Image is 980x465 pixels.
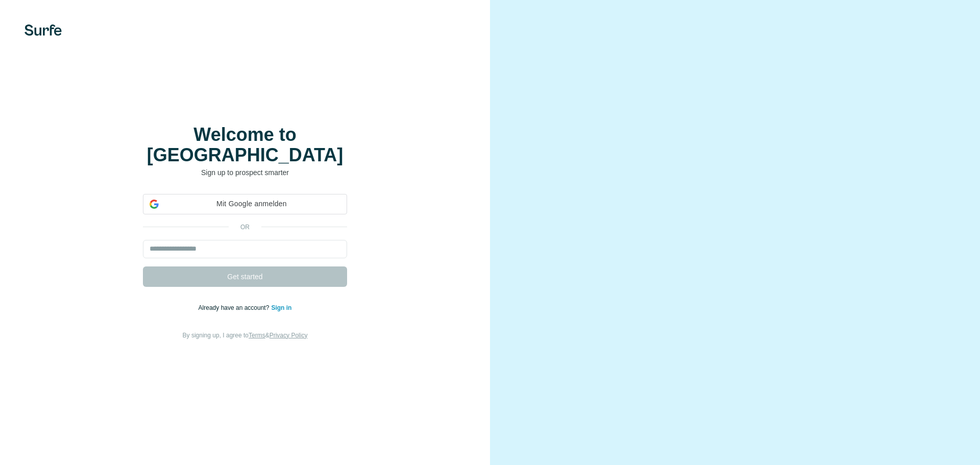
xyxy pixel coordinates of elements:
div: Mit Google anmelden [143,194,347,214]
span: Already have an account? [199,304,272,311]
a: Sign in [271,304,291,311]
p: Sign up to prospect smarter [143,167,347,178]
a: Privacy Policy [269,332,308,339]
span: By signing up, I agree to & [183,332,308,339]
img: Surfe's logo [24,25,62,36]
p: or [229,223,261,232]
h1: Welcome to [GEOGRAPHIC_DATA] [143,125,347,165]
a: Terms [249,332,265,339]
span: Mit Google anmelden [163,199,340,209]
